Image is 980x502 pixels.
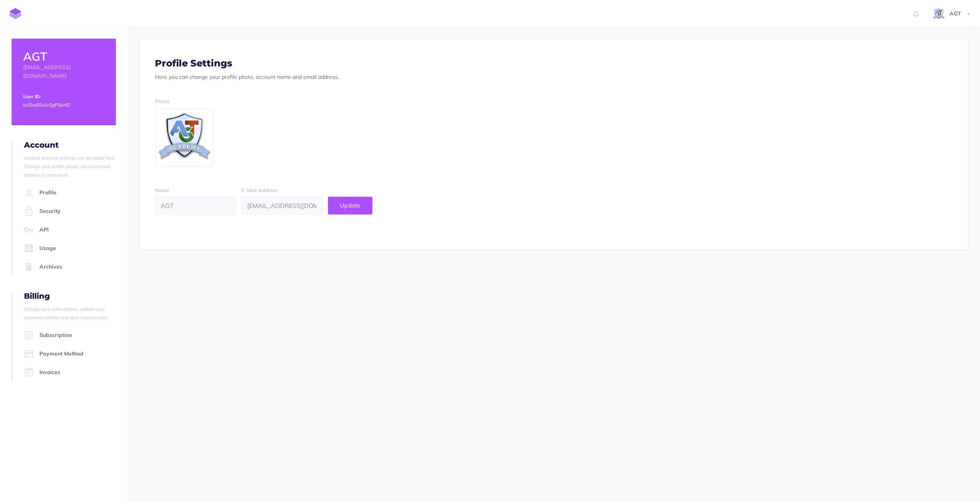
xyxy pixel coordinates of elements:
h4: Billing [24,292,116,300]
label: Name [155,186,169,194]
small: User ID: [23,94,41,99]
img: iCxL6hB4gPtK36lnwjqkK90dLekSAv8p9JC67nPZ.png [932,7,946,21]
label: E-Mail Address [241,186,278,194]
a: Invoices [22,363,116,382]
small: Change your subscription, update your payment method and view invoices here. [24,306,109,320]
label: Photo [155,97,170,106]
a: Usage [22,239,116,258]
h4: Account [24,141,116,149]
button: Update [328,197,372,214]
a: Payment Method [22,345,116,363]
a: Profile [22,184,116,202]
a: Archives [22,258,116,276]
p: [EMAIL_ADDRESS][DOMAIN_NAME] [23,63,104,80]
h3: Profile Settings [155,58,953,68]
small: General account settings can be made here. Change your profile photo, account email address or pa... [24,155,115,178]
h2: AGT [23,50,104,63]
a: Subscription [22,326,116,345]
small: kUDwEEzAiQgP5oND [23,102,70,108]
p: Here you can change your profile photo, account name and email address. [155,73,953,81]
span: AGT [946,10,965,17]
img: logo-mark.svg [10,8,21,19]
a: Security [22,202,116,221]
a: API [22,221,116,239]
